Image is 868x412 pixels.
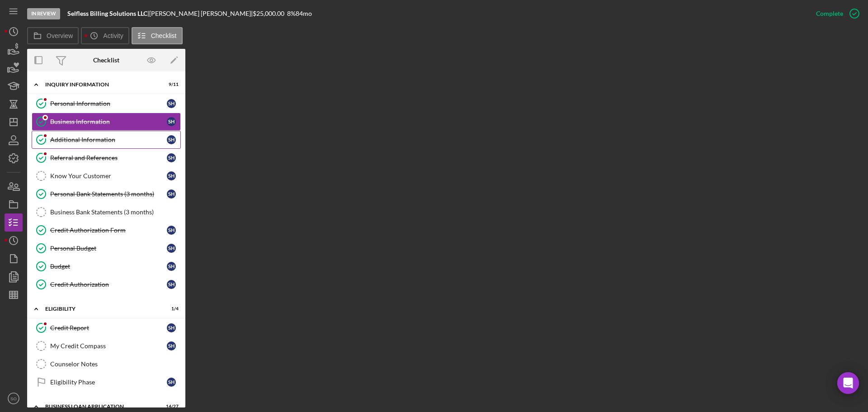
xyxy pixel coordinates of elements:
[253,10,287,17] div: $25,000.00
[167,117,176,126] div: S H
[32,185,181,203] a: Personal Bank Statements (3 months)SH
[50,190,167,198] div: Personal Bank Statements (3 months)
[167,262,176,271] div: S H
[50,324,167,331] div: Credit Report
[50,136,167,143] div: Additional Information
[167,171,176,180] div: S H
[287,10,296,17] div: 8 %
[32,113,181,131] a: Business InformationSH
[32,167,181,185] a: Know Your CustomerSH
[93,57,119,64] div: Checklist
[32,319,181,337] a: Credit ReportSH
[50,154,167,161] div: Referral and References
[32,275,181,294] a: Credit AuthorizationSH
[50,342,167,350] div: My Credit Compass
[50,245,167,252] div: Personal Budget
[807,5,863,23] button: Complete
[32,239,181,257] a: Personal BudgetSH
[816,5,843,23] div: Complete
[32,373,181,391] a: Eligibility PhaseSH
[10,396,17,401] text: SO
[50,208,180,216] div: Business Bank Statements (3 months)
[50,227,167,234] div: Credit Authorization Form
[149,10,253,17] div: [PERSON_NAME] [PERSON_NAME] |
[837,372,859,394] div: Open Intercom Messenger
[47,32,73,39] label: Overview
[50,118,167,125] div: Business Information
[27,27,79,44] button: Overview
[50,360,180,368] div: Counselor Notes
[32,203,181,221] a: Business Bank Statements (3 months)
[162,404,179,409] div: 14 / 27
[32,131,181,149] a: Additional InformationSH
[27,8,60,19] div: In Review
[32,95,181,113] a: Personal InformationSH
[167,244,176,253] div: S H
[50,100,167,107] div: Personal Information
[167,341,176,350] div: S H
[50,281,167,288] div: Credit Authorization
[50,263,167,270] div: Budget
[45,306,156,312] div: ELIGIBILITY
[45,404,156,409] div: BUSINESS LOAN APPLICATION
[167,323,176,332] div: S H
[167,135,176,144] div: S H
[167,99,176,108] div: S H
[167,153,176,162] div: S H
[103,32,123,39] label: Activity
[32,355,181,373] a: Counselor Notes
[67,9,147,17] b: Selfless Billing Solutions LLC
[32,257,181,275] a: BudgetSH
[167,226,176,235] div: S H
[50,379,167,386] div: Eligibility Phase
[167,378,176,387] div: S H
[151,32,177,39] label: Checklist
[32,221,181,239] a: Credit Authorization FormSH
[81,27,129,44] button: Activity
[167,280,176,289] div: S H
[45,82,156,87] div: INQUIRY INFORMATION
[67,10,149,17] div: |
[32,149,181,167] a: Referral and ReferencesSH
[162,82,179,87] div: 9 / 11
[32,337,181,355] a: My Credit CompassSH
[162,306,179,312] div: 1 / 4
[50,172,167,180] div: Know Your Customer
[167,189,176,199] div: S H
[5,389,23,407] button: SO
[132,27,183,44] button: Checklist
[296,10,312,17] div: 84 mo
